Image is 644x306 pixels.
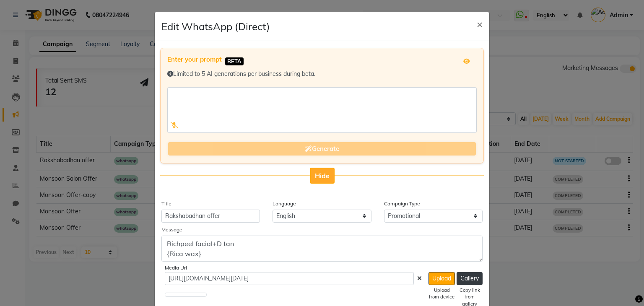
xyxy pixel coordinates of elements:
[165,264,187,272] label: Media Url
[457,272,483,285] button: Gallery
[165,293,207,297] img: Attachment Preview
[167,70,477,78] div: Limited to 5 AI generations per business during beta.
[470,12,489,36] button: Close
[161,226,182,233] label: Message
[428,272,455,285] button: Upload
[428,287,455,301] div: Upload from device
[161,210,260,223] input: Enter Title
[161,19,270,34] h4: Edit WhatsApp (Direct)
[315,171,330,180] span: Hide
[165,272,414,285] input: ex. https://img.dingg.app/invoice.jpg or uploaded image name
[225,57,244,65] span: BETA
[167,55,222,65] label: Enter your prompt
[310,168,335,184] button: Hide
[384,200,420,207] label: Campaign Type
[273,200,296,207] label: Language
[161,200,171,207] label: Title
[477,18,483,30] span: ×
